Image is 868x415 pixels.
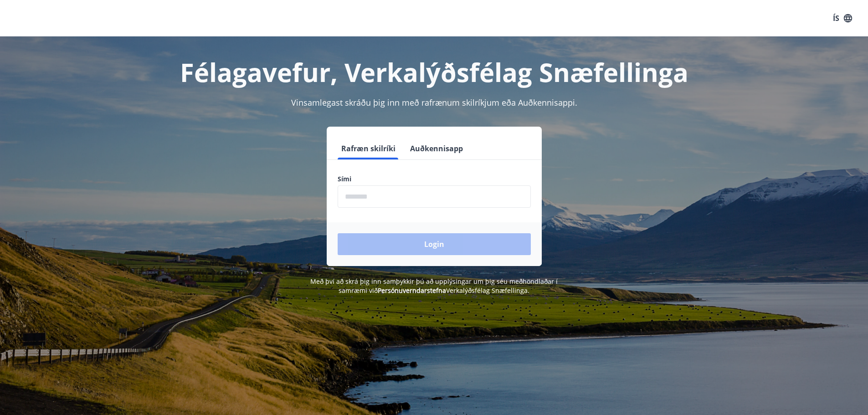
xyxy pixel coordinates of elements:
span: Vinsamlegast skráðu þig inn með rafrænum skilríkjum eða Auðkennisappi. [291,97,577,108]
button: Rafræn skilríki [338,138,399,159]
button: ÍS [828,10,857,26]
h1: Félagavefur, Verkalýðsfélag Snæfellinga [117,55,751,89]
a: Persónuverndarstefna [378,286,446,295]
button: Auðkennisapp [406,138,467,159]
label: Sími [338,174,531,184]
span: Með því að skrá þig inn samþykkir þú að upplýsingar um þig séu meðhöndlaðar í samræmi við Verkalý... [310,277,558,295]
